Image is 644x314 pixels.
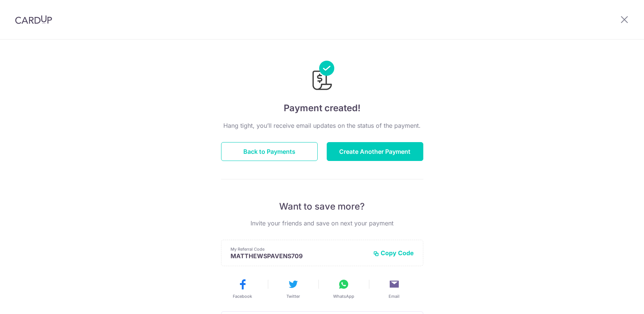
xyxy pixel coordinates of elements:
p: Invite your friends and save on next your payment [221,219,423,228]
img: CardUp [15,15,52,24]
p: Want to save more? [221,201,423,213]
span: WhatsApp [333,293,354,299]
img: Payments [310,61,334,92]
button: Twitter [271,278,315,299]
h4: Payment created! [221,101,423,115]
p: My Referral Code [231,246,367,252]
button: Back to Payments [221,142,318,161]
p: MATTHEWSPAVENS709 [231,252,367,260]
span: Facebook [233,293,252,299]
p: Hang tight, you’ll receive email updates on the status of the payment. [221,121,423,130]
span: Twitter [286,293,300,299]
span: Email [389,293,400,299]
button: Copy Code [373,249,414,257]
button: Create Another Payment [327,142,423,161]
button: WhatsApp [321,278,366,299]
button: Facebook [220,278,265,299]
button: Email [372,278,417,299]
